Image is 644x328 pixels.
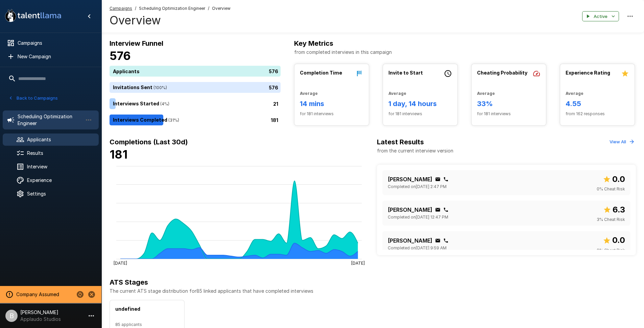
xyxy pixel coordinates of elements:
[477,70,527,76] b: Cheating Probability
[388,98,452,109] h6: 1 day, 14 hours
[388,183,447,190] span: Completed on [DATE] 2:47 PM
[388,110,452,117] span: for 181 interviews
[477,98,541,109] h6: 33%
[300,91,318,96] b: Average
[110,278,148,286] b: ATS Stages
[110,6,132,11] u: Campaigns
[110,138,188,146] b: Completions (Last 30d)
[294,49,636,56] p: from completed interviews in this campaign
[613,205,625,214] b: 6.3
[377,138,424,146] b: Latest Results
[597,186,625,192] span: 0 % Cheat Risk
[612,235,625,245] b: 0.0
[566,70,610,76] b: Experience Rating
[477,110,541,117] span: for 181 interviews
[582,11,619,22] button: Active
[603,203,625,216] span: Overall score out of 10
[443,177,449,182] div: Click to copy
[110,288,636,294] p: The current ATS stage distribution for 85 linked applicants that have completed interviews
[388,91,406,96] b: Average
[388,214,448,221] span: Completed on [DATE] 12:47 PM
[269,68,278,75] p: 576
[377,147,453,154] p: from the current interview version
[110,39,163,47] b: Interview Funnel
[115,306,140,312] b: undefined
[115,321,179,328] span: 85 applicants
[435,177,440,182] div: Click to copy
[388,175,432,183] p: [PERSON_NAME]
[110,13,231,27] h4: Overview
[300,70,342,76] b: Completion Time
[566,98,629,109] h6: 4.55
[597,216,625,223] span: 3 % Cheat Risk
[566,110,629,117] span: from 162 responses
[110,147,127,161] b: 181
[566,91,583,96] b: Average
[443,207,449,212] div: Click to copy
[212,5,231,12] span: Overview
[603,234,625,247] span: Overall score out of 10
[477,91,495,96] b: Average
[271,117,278,124] p: 181
[273,100,278,107] p: 21
[435,238,440,243] div: Click to copy
[300,110,363,117] span: for 181 interviews
[135,5,136,12] span: /
[294,39,333,47] b: Key Metrics
[110,49,131,63] b: 576
[603,173,625,186] span: Overall score out of 10
[388,245,447,251] span: Completed on [DATE] 9:59 AM
[208,5,209,12] span: /
[114,260,127,265] tspan: [DATE]
[139,5,205,12] span: Scheduling Optimization Engineer
[388,206,432,214] p: [PERSON_NAME]
[269,84,278,91] p: 576
[388,70,423,76] b: Invite to Start
[443,238,449,243] div: Click to copy
[351,260,365,265] tspan: [DATE]
[608,137,636,147] button: View All
[597,247,625,254] span: 0 % Cheat Risk
[388,237,432,245] p: [PERSON_NAME]
[300,98,363,109] h6: 14 mins
[435,207,440,212] div: Click to copy
[612,174,625,184] b: 0.0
